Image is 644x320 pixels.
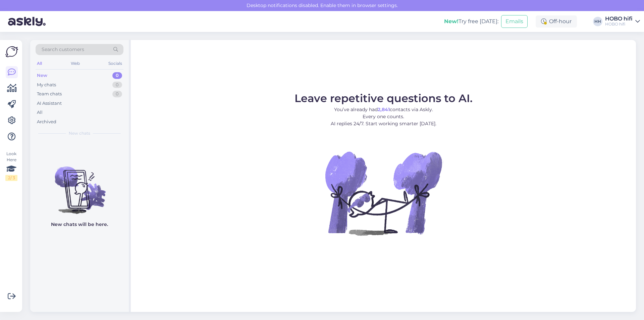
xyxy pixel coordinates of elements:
[605,16,640,27] a: HOBO hifiHOBO hifi
[294,92,473,105] span: Leave repetitive questions to AI.
[30,154,129,215] img: No chats
[51,221,108,228] p: New chats will be here.
[593,17,602,26] div: HH
[501,15,528,28] button: Emails
[444,17,498,26] div: Try free [DATE]:
[37,91,62,97] div: Team chats
[37,82,56,88] div: My chats
[5,175,17,181] div: 2 / 3
[36,59,43,68] div: All
[37,119,56,125] div: Archived
[42,46,84,53] span: Search customers
[5,45,18,58] img: Askly Logo
[378,106,390,112] b: 2,841
[536,15,577,28] div: Off-hour
[37,72,47,79] div: New
[444,18,459,25] b: New!
[294,106,473,127] p: You’ve already had contacts via Askly. Every one counts. AI replies 24/7. Start working smarter [...
[112,72,122,79] div: 0
[112,91,122,97] div: 0
[37,109,43,116] div: All
[69,59,81,68] div: Web
[5,151,17,181] div: Look Here
[323,133,444,254] img: No Chat active
[107,59,123,68] div: Socials
[605,16,633,21] div: HOBO hifi
[37,100,62,107] div: AI Assistant
[605,21,633,27] div: HOBO hifi
[69,130,90,136] span: New chats
[112,82,122,88] div: 0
